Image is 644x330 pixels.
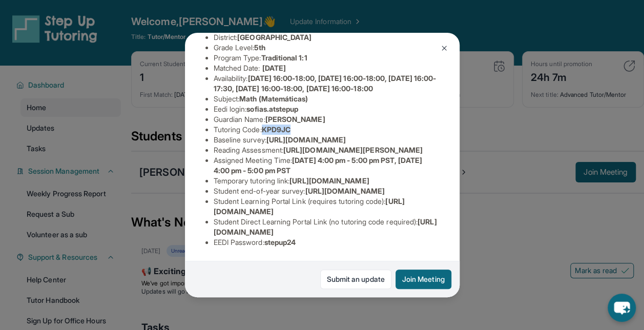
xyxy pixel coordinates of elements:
[261,53,307,62] span: Traditional 1:1
[214,104,439,114] li: Eedi login :
[214,94,439,104] li: Subject :
[289,176,369,185] span: [URL][DOMAIN_NAME]
[246,105,298,113] span: sofias.atstepup
[214,63,439,73] li: Matched Date:
[214,53,439,63] li: Program Type:
[266,135,346,144] span: [URL][DOMAIN_NAME]
[214,73,439,94] li: Availability:
[214,135,439,145] li: Baseline survey :
[440,44,448,52] img: Close Icon
[214,156,422,175] span: [DATE] 4:00 pm - 5:00 pm PST, [DATE] 4:00 pm - 5:00 pm PST
[608,294,636,322] button: chat-button
[265,115,325,123] span: [PERSON_NAME]
[305,187,384,195] span: [URL][DOMAIN_NAME]
[283,146,423,154] span: [URL][DOMAIN_NAME][PERSON_NAME]
[214,237,439,247] li: EEDI Password :
[214,32,439,43] li: District:
[214,125,439,135] li: Tutoring Code :
[264,238,296,246] span: stepup24
[214,43,439,53] li: Grade Level:
[262,64,286,72] span: [DATE]
[396,270,451,289] button: Join Meeting
[214,74,437,93] span: [DATE] 16:00-18:00, [DATE] 16:00-18:00, [DATE] 16:00-17:30, [DATE] 16:00-18:00, [DATE] 16:00-18:00
[214,217,439,237] li: Student Direct Learning Portal Link (no tutoring code required) :
[262,125,290,134] span: KPD9JC
[237,33,311,42] span: [GEOGRAPHIC_DATA]
[214,114,439,125] li: Guardian Name :
[320,270,391,289] a: Submit an update
[214,145,439,155] li: Reading Assessment :
[239,94,308,103] span: Math (Matemáticas)
[254,43,265,52] span: 5th
[214,196,439,217] li: Student Learning Portal Link (requires tutoring code) :
[214,155,439,176] li: Assigned Meeting Time :
[214,176,439,186] li: Temporary tutoring link :
[214,186,439,196] li: Student end-of-year survey :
